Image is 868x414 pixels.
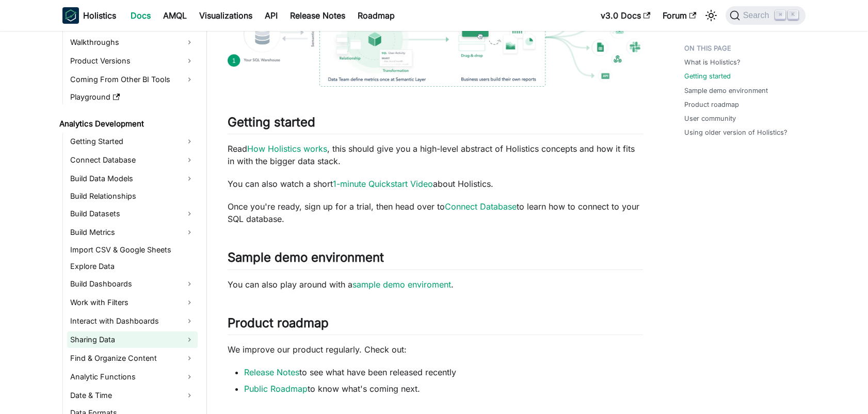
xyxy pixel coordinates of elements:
[67,34,198,51] a: Walkthroughs
[684,114,736,123] a: User community
[352,279,451,290] a: sample demo enviroment
[67,369,198,385] a: Analytic Functions
[228,178,643,190] p: You can also watch a short about Holistics.
[684,86,768,95] a: Sample demo environment
[67,90,198,104] a: Playground
[684,57,741,67] a: What is Holistics?
[67,294,198,311] a: Work with Filters
[445,201,517,212] a: Connect Database
[656,7,702,24] a: Forum
[684,71,731,81] a: Getting started
[67,71,198,88] a: Coming From Other BI Tools
[67,133,198,150] a: Getting Started
[244,383,643,395] li: to know what's coming next.
[228,343,643,356] p: We improve our product regularly. Check out:
[244,384,308,394] a: Public Roadmap
[67,170,198,187] a: Build Data Models
[52,31,207,414] nav: Docs sidebar
[67,205,198,222] a: Build Datasets
[67,53,198,69] a: Product Versions
[67,224,198,241] a: Build Metrics
[124,7,157,24] a: Docs
[726,6,806,25] button: Search (Command+K)
[62,7,79,24] img: Holistics
[67,331,198,348] a: Sharing Data
[351,7,401,24] a: Roadmap
[228,278,643,291] p: You can also play around with a .
[740,11,776,20] span: Search
[193,7,259,24] a: Visualizations
[67,152,198,168] a: Connect Database
[259,7,284,24] a: API
[228,250,643,269] h2: Sample demo environment
[67,350,198,367] a: Find & Organize Content
[244,367,299,377] a: Release Notes
[157,7,193,24] a: AMQL
[703,7,719,24] button: Switch between dark and light mode (currently light mode)
[83,9,116,22] b: Holistics
[67,313,198,329] a: Interact with Dashboards
[67,243,198,257] a: Import CSV & Google Sheets
[228,200,643,225] p: Once you're ready, sign up for a trial, then head over to to learn how to connect to your SQL dat...
[684,100,739,109] a: Product roadmap
[244,366,643,378] li: to see what have been released recently
[284,7,351,24] a: Release Notes
[333,179,433,189] a: 1-minute Quickstart Video
[247,144,327,154] a: How Holistics works
[67,259,198,274] a: Explore Data
[788,10,798,20] kbd: K
[684,128,787,137] a: Using older version of Holistics?
[67,189,198,203] a: Build Relationships
[228,315,643,335] h2: Product roadmap
[67,387,198,404] a: Date & Time
[228,142,643,167] p: Read , this should give you a high-level abstract of Holistics concepts and how it fits in with t...
[67,276,198,292] a: Build Dashboards
[228,115,643,134] h2: Getting started
[62,7,116,24] a: HolisticsHolistics
[775,10,785,20] kbd: ⌘
[56,117,198,131] a: Analytics Development
[594,7,656,24] a: v3.0 Docs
